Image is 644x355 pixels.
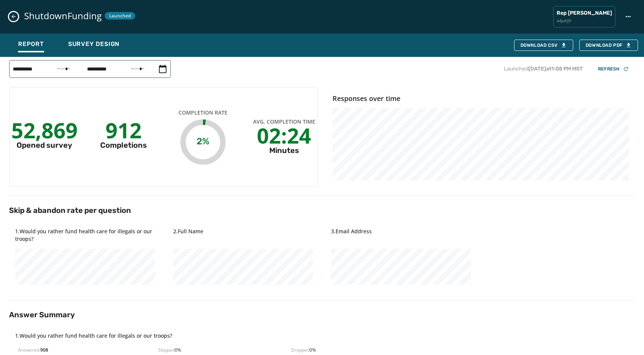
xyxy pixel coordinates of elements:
[158,347,181,353] div: Skipped
[557,9,612,17] span: Rep [PERSON_NAME]
[331,228,471,243] h4: 3 . Email Address
[579,40,638,51] button: Download PDF
[291,347,316,353] div: Dropped
[18,347,48,353] div: Answered:
[24,10,102,22] span: ShutdownFunding
[6,6,246,14] body: Rich Text Area
[15,228,155,243] h4: 1 . Would you rather fund health care for illegals or our troops?
[11,123,78,137] div: 52,869
[173,228,313,243] h4: 2 . Full Name
[514,40,573,51] button: Download CSV
[62,37,125,54] button: Survey Design
[40,347,48,353] span: 908
[100,140,147,150] div: Completions
[333,93,629,104] h4: Responses over time
[592,64,635,74] button: Refresh
[17,140,72,150] div: Opened survey
[68,40,119,48] span: Survey Design
[504,65,583,73] p: Launched
[15,332,172,347] h4: 1 . Would you rather fund health care for illegals or our troops?
[269,145,299,156] div: Minutes
[310,347,316,353] span: 0 %
[586,42,632,48] span: Download PDF
[253,118,315,125] span: Avg. Completion Time
[9,205,635,216] h2: Skip & abandon rate per question
[520,42,567,48] div: Download CSV
[257,129,311,142] div: 02:24
[105,123,142,137] div: 912
[179,109,227,116] span: Completion Rate
[12,37,50,54] button: Report
[621,10,635,23] button: ShutdownFunding action menu
[197,136,209,147] text: 2%
[18,40,44,48] span: Report
[109,13,131,19] span: Launched
[557,18,612,24] span: a4pdijfr
[175,347,181,353] span: 0 %
[528,66,583,72] span: [DATE] at 1:08 PM MST
[9,309,635,320] h2: Answer Summary
[598,66,629,72] div: Refresh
